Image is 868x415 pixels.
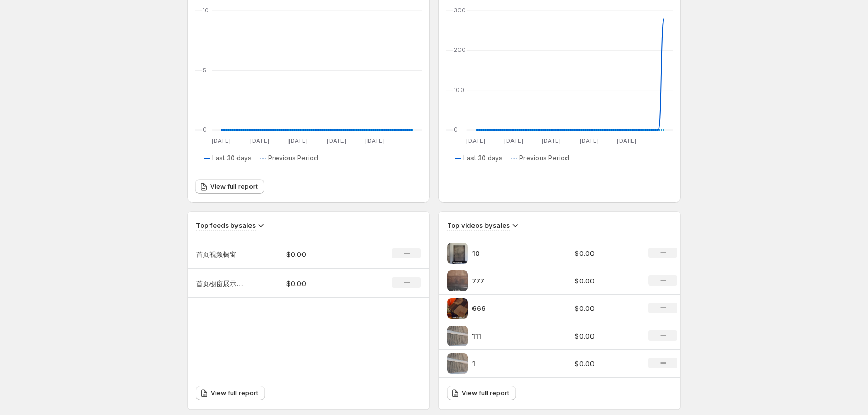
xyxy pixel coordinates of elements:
[195,179,264,194] a: View full report
[286,278,360,289] p: $0.00
[286,249,360,260] p: $0.00
[203,67,206,74] text: 5
[454,7,466,14] text: 300
[454,126,458,133] text: 0
[617,137,636,145] text: [DATE]
[196,386,265,400] a: View full report
[575,358,636,369] p: $0.00
[447,386,516,400] a: View full report
[210,183,258,191] span: View full report
[203,7,209,14] text: 10
[327,137,346,145] text: [DATE]
[203,126,207,133] text: 0
[211,389,258,397] span: View full report
[504,137,523,145] text: [DATE]
[472,248,550,258] p: 10
[454,86,464,94] text: 100
[575,276,636,286] p: $0.00
[575,303,636,314] p: $0.00
[472,358,550,369] p: 1
[365,137,385,145] text: [DATE]
[447,243,468,264] img: 10
[212,137,231,145] text: [DATE]
[250,137,269,145] text: [DATE]
[575,248,636,258] p: $0.00
[447,220,510,230] h3: Top videos by sales
[447,270,468,291] img: 777
[196,220,256,230] h3: Top feeds by sales
[580,137,599,145] text: [DATE]
[196,278,248,289] p: 首页橱窗展示（压缩版）
[212,154,252,162] span: Last 30 days
[466,137,485,145] text: [DATE]
[196,249,248,260] p: 首页视频橱窗
[268,154,318,162] span: Previous Period
[447,353,468,374] img: 1
[463,154,503,162] span: Last 30 days
[575,331,636,341] p: $0.00
[542,137,561,145] text: [DATE]
[454,46,466,54] text: 200
[288,137,308,145] text: [DATE]
[462,389,509,397] span: View full report
[472,303,550,314] p: 666
[519,154,569,162] span: Previous Period
[472,331,550,341] p: 111
[447,298,468,319] img: 666
[472,276,550,286] p: 777
[447,326,468,346] img: 111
